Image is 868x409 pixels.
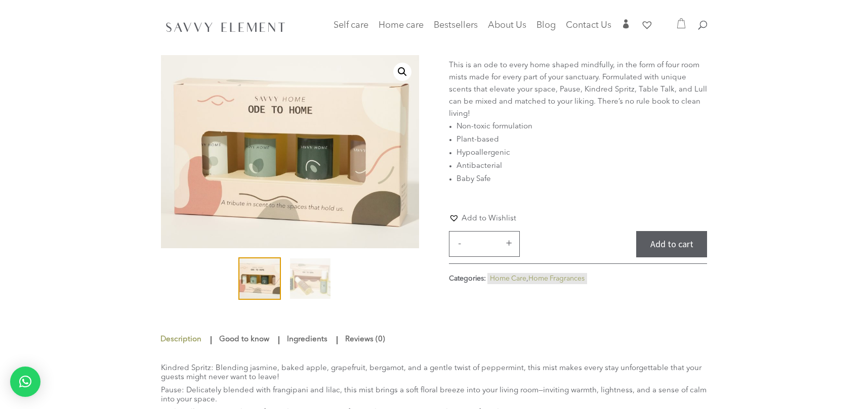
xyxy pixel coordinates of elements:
[488,21,526,30] span: About Us
[163,19,288,35] img: SavvyElement
[528,275,585,282] a: Home Fragrances
[449,275,486,282] span: Categories:
[284,331,330,349] a: Ingredients
[449,60,707,120] p: This is an ode to every home shaped mindfully, in the form of four room mists made for every part...
[536,21,556,30] span: Blog
[536,22,556,36] a: Blog
[469,232,499,257] input: Product quantity
[343,331,388,349] a: Reviews (0)
[161,386,708,408] p: Pause: Delicately blended with frangipani and lilac, this mist brings a soft floral breeze into y...
[379,21,424,30] span: Home care
[452,237,467,249] button: -
[161,55,419,249] img: Ode to Home
[636,231,707,258] button: Add to cart
[488,22,526,36] a: About Us
[434,21,478,30] span: Bestsellers
[457,147,707,160] li: Hypoallergenic
[161,364,708,386] p: Kindred Spritz: Blending jasmine, baked apple, grapefruit, bergamot, and a gentle twist of pepper...
[434,22,478,36] a: Bestsellers
[217,331,272,349] a: Good to know
[490,275,526,282] a: Home Care
[379,22,424,42] a: Home care
[622,19,631,28] span: 
[457,173,707,186] li: Baby Safe
[457,160,707,173] li: Antibacterial
[393,63,411,81] a: View full-screen image gallery
[566,21,611,30] span: Contact Us
[290,258,330,299] img: Ode to Home - Image 2
[239,258,280,299] img: Ode to Home
[449,213,516,223] a: Add to Wishlist
[160,331,204,349] a: Description
[419,55,677,249] img: Ode to Home - Image 2
[487,273,587,284] span: ,
[462,215,516,222] span: Add to Wishlist
[622,19,631,36] a: 
[457,120,707,133] li: Non-toxic formulation
[501,237,516,249] button: +
[566,22,611,36] a: Contact Us
[457,133,707,147] li: Plant-based
[334,22,368,42] a: Self care
[334,21,368,30] span: Self care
